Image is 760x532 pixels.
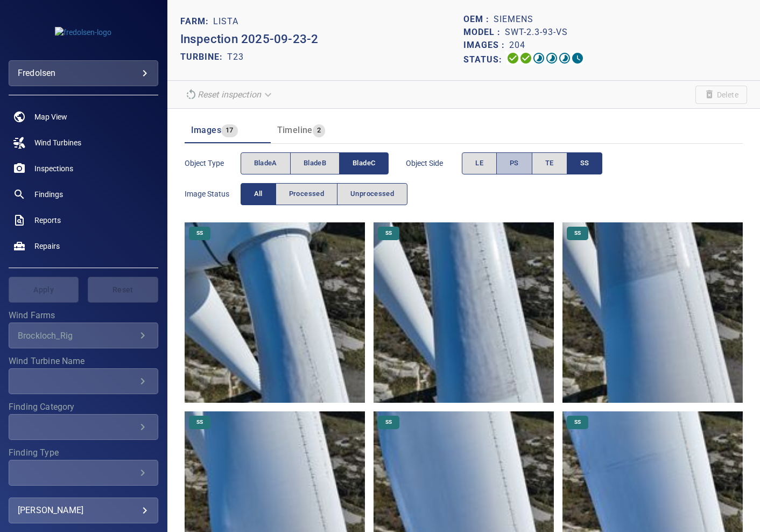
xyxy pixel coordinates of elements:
[34,189,63,200] span: Findings
[241,152,291,174] button: bladeA
[185,158,241,169] span: Object type
[180,15,213,28] p: FARM:
[9,233,158,259] a: repairs noActive
[580,157,589,170] span: SS
[241,152,389,174] div: objectType
[463,39,509,52] p: Images :
[55,27,111,38] img: fredolsen-logo
[350,188,394,200] span: Unprocessed
[463,13,494,26] p: OEM :
[221,124,238,137] span: 17
[568,418,587,426] span: SS
[9,207,158,233] a: reports noActive
[567,152,603,174] button: SS
[9,460,158,486] div: Finding Type
[545,157,554,170] span: TE
[353,157,375,170] span: bladeC
[276,183,337,205] button: Processed
[505,26,568,39] p: SWT-2.3-93-VS
[9,357,158,366] label: Wind Turbine Name
[34,111,67,122] span: Map View
[510,157,519,170] span: PS
[34,137,81,148] span: Wind Turbines
[313,124,325,137] span: 2
[18,331,136,341] div: Brockloch_Rig
[695,86,747,104] span: Unable to delete the inspection due to your user permissions
[406,158,462,169] span: Object Side
[18,502,149,519] div: [PERSON_NAME]
[180,51,227,64] p: TURBINE:
[9,414,158,440] div: Finding Category
[494,13,533,26] p: Siemens
[9,181,158,207] a: findings noActive
[463,26,505,39] p: Model :
[180,30,464,48] p: Inspection 2025-09-23-2
[463,52,506,67] p: Status:
[9,368,158,394] div: Wind Turbine Name
[9,323,158,348] div: Wind Farms
[9,130,158,156] a: windturbines noActive
[9,156,158,181] a: inspections noActive
[558,52,571,65] svg: Matching 3%
[190,229,209,237] span: SS
[9,403,158,411] label: Finding Category
[339,152,389,174] button: bladeC
[568,229,587,237] span: SS
[241,183,276,205] button: All
[506,52,519,65] svg: Uploading 100%
[191,125,221,135] span: Images
[277,125,313,135] span: Timeline
[290,152,340,174] button: bladeB
[198,89,261,100] em: Reset inspection
[254,188,263,200] span: All
[475,157,483,170] span: LE
[34,241,60,251] span: Repairs
[180,85,278,104] div: Unable to reset the inspection due to your user permissions
[9,311,158,320] label: Wind Farms
[18,65,149,82] div: fredolsen
[337,183,407,205] button: Unprocessed
[34,163,73,174] span: Inspections
[9,104,158,130] a: map noActive
[571,52,584,65] svg: Classification 0%
[9,449,158,457] label: Finding Type
[509,39,525,52] p: 204
[462,152,497,174] button: LE
[545,52,558,65] svg: ML Processing 4%
[462,152,602,174] div: objectSide
[190,418,209,426] span: SS
[532,152,567,174] button: TE
[241,183,408,205] div: imageStatus
[379,418,398,426] span: SS
[532,52,545,65] svg: Selecting 4%
[9,60,158,86] div: fredolsen
[185,188,241,199] span: Image Status
[379,229,398,237] span: SS
[289,188,324,200] span: Processed
[34,215,61,226] span: Reports
[519,52,532,65] svg: Data Formatted 100%
[254,157,277,170] span: bladeA
[227,51,244,64] p: T23
[213,15,238,28] p: Lista
[496,152,532,174] button: PS
[180,85,278,104] div: Reset inspection
[304,157,326,170] span: bladeB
